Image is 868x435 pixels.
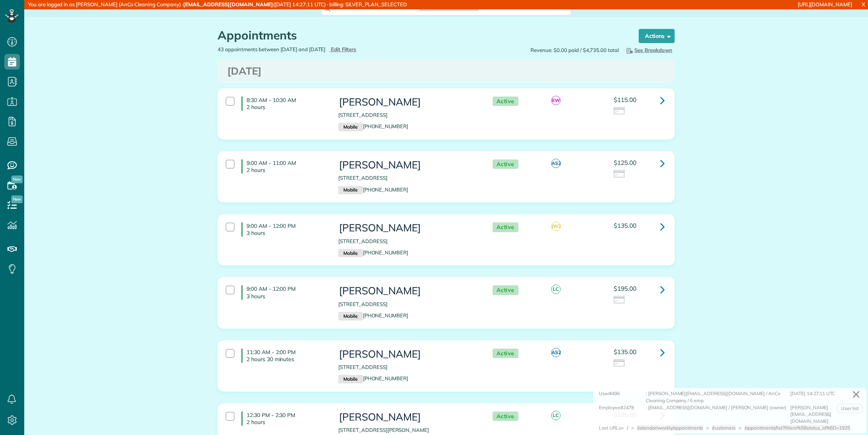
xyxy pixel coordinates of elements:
span: /customers [712,425,736,431]
button: See Breakdown [623,46,675,54]
span: See Breakdown [625,47,672,53]
h3: [PERSON_NAME] [338,285,477,297]
span: / [627,425,628,431]
h3: [DATE] [227,66,665,77]
h3: [PERSON_NAME] [338,97,477,108]
span: Active [493,222,518,232]
span: New [11,195,23,203]
span: EW [551,96,561,105]
p: 2 hours [246,166,327,174]
span: Edit Filters [331,46,356,52]
a: Mobile[PHONE_NUMBER] [338,123,408,129]
span: New [11,175,23,183]
p: [STREET_ADDRESS] [338,301,477,308]
a: Mobile[PHONE_NUMBER] [338,312,408,319]
h4: 9:00 AM - 12:00 PM [241,285,327,299]
img: icon_credit_card_neutral-3d9a980bd25ce6dbb0f2033d7200983694762465c175678fcbc2d8f4bc43548e.png [614,107,625,116]
h4: 8:30 AM - 10:30 AM [241,97,327,111]
span: Active [493,412,518,421]
p: [STREET_ADDRESS] [338,111,477,119]
span: $135.00 [614,222,636,229]
h4: 11:30 AM - 2:00 PM [241,349,327,363]
span: $135.00 [614,348,636,356]
span: /calendar/weekly/appointments [637,425,704,431]
span: AS2 [551,348,561,357]
span: Revenue: $0.00 paid / $4,735.00 total [530,47,619,54]
div: Last URLs [599,424,621,431]
a: ✕ [848,385,864,404]
h4: 12:30 PM - 2:30 PM [241,412,327,426]
h3: [PERSON_NAME] [338,159,477,171]
div: > > > > [621,424,854,431]
p: [STREET_ADDRESS] [338,238,477,245]
span: Active [493,97,518,106]
span: Active [493,349,518,358]
h1: Appointments [218,29,624,42]
span: $115.00 [614,96,636,104]
h3: [PERSON_NAME] [338,412,477,423]
a: User list [837,404,863,413]
small: Mobile [338,312,363,320]
div: User#496 [599,390,646,404]
small: Mobile [338,123,363,131]
div: Employee#2478 [599,404,646,425]
p: 3 hours [246,293,327,300]
p: 2 hours [246,419,327,426]
small: Mobile [338,375,363,383]
a: Mobile[PHONE_NUMBER] [338,375,408,381]
p: 3 hours [246,229,327,236]
a: Mobile[PHONE_NUMBER] [338,186,408,193]
div: : [EMAIL_ADDRESS][DOMAIN_NAME] / [PERSON_NAME] (owner) [646,404,790,425]
p: 2 hours 30 minutes [246,356,327,363]
span: LC [551,411,561,420]
span: Active [493,159,518,169]
span: Active [493,285,518,295]
div: [PERSON_NAME][EMAIL_ADDRESS][DOMAIN_NAME] [790,404,861,425]
img: icon_credit_card_neutral-3d9a980bd25ce6dbb0f2033d7200983694762465c175678fcbc2d8f4bc43548e.png [614,170,625,179]
span: LC [551,285,561,294]
a: Mobile[PHONE_NUMBER] [338,249,408,256]
a: Edit Filters [329,46,356,52]
span: JW2 [551,222,561,231]
img: icon_credit_card_neutral-3d9a980bd25ce6dbb0f2033d7200983694762465c175678fcbc2d8f4bc43548e.png [614,359,625,368]
p: [STREET_ADDRESS] [338,174,477,182]
p: 2 hours [246,104,327,111]
button: Actions [639,29,675,43]
h4: 9:00 AM - 11:00 AM [241,159,327,174]
small: Mobile [338,249,363,258]
span: /appointments/list?filters%5Bstatus_id%5D=1925 [745,425,850,431]
div: : [PERSON_NAME][EMAIL_ADDRESS][DOMAIN_NAME] / AnCo Cleaning Company / 6 emp. [646,390,790,404]
span: AS2 [551,159,561,168]
a: [URL][DOMAIN_NAME] [798,1,852,7]
strong: [EMAIL_ADDRESS][DOMAIN_NAME] [183,1,273,7]
p: [STREET_ADDRESS] [338,363,477,371]
p: [STREET_ADDRESS][PERSON_NAME] [338,426,477,434]
span: $125.00 [614,159,636,166]
span: $195.00 [614,285,636,292]
h3: [PERSON_NAME] [338,222,477,234]
div: [DATE] 14:27:11 UTC [790,390,861,404]
h3: [PERSON_NAME] [338,349,477,360]
div: 43 appointments between [DATE] and [DATE] [212,46,446,53]
h4: 9:00 AM - 12:00 PM [241,222,327,236]
img: icon_credit_card_neutral-3d9a980bd25ce6dbb0f2033d7200983694762465c175678fcbc2d8f4bc43548e.png [614,296,625,304]
small: Mobile [338,186,363,195]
